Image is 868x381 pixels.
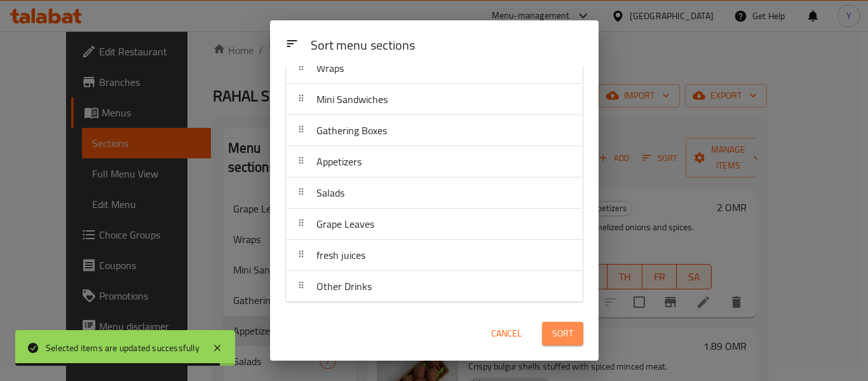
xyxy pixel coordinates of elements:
span: Mini Sandwiches [316,90,388,109]
div: Salads [286,177,583,209]
span: Cancel [491,326,522,342]
div: Sort menu sections [306,32,588,60]
button: Sort [542,322,583,345]
div: Wraps [286,53,583,84]
div: Selected items are updated successfully [46,341,200,355]
span: Gathering Boxes [316,121,387,140]
span: fresh juices [316,246,365,265]
span: Appetizers [316,152,362,171]
div: Appetizers [286,146,583,177]
span: Wraps [316,59,344,78]
span: Other Drinks [316,277,372,296]
span: Salads [316,183,344,202]
div: fresh juices [286,240,583,271]
span: Sort [552,326,573,342]
div: Mini Sandwiches [286,84,583,115]
button: Cancel [486,322,527,345]
div: Gathering Boxes [286,115,583,146]
div: Grape Leaves [286,209,583,240]
span: Grape Leaves [316,214,374,233]
div: Other Drinks [286,271,583,302]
